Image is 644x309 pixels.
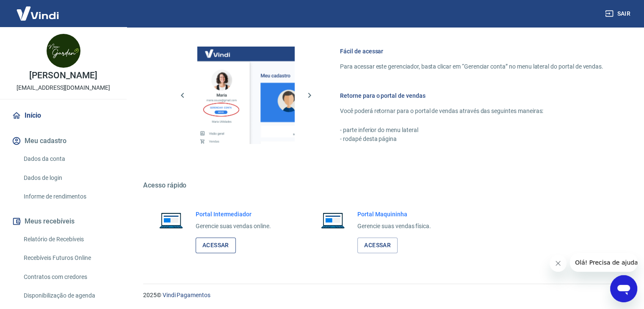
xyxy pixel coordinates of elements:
h6: Retorne para o portal de vendas [340,91,603,100]
button: Sair [603,6,634,22]
button: Meus recebíveis [10,212,116,231]
img: Imagem de um notebook aberto [315,210,351,230]
a: Dados da conta [20,150,116,168]
h6: Fácil de acessar [340,47,603,55]
img: aeb6f719-e7ca-409a-a572-a7c24bdeafeb.jpeg [47,34,80,68]
p: - parte inferior do menu lateral [340,126,603,135]
a: Vindi Pagamentos [163,292,210,298]
p: Você poderá retornar para o portal de vendas através das seguintes maneiras: [340,107,603,116]
a: Contratos com credores [20,268,116,286]
a: Relatório de Recebíveis [20,231,116,248]
p: Gerencie suas vendas online. [196,222,271,231]
a: Recebíveis Futuros Online [20,249,116,267]
h6: Portal Intermediador [196,210,271,218]
iframe: Mensagem da empresa [570,253,637,272]
h6: Portal Maquininha [357,210,431,218]
h5: Acesso rápido [143,181,624,190]
span: Olá! Precisa de ajuda? [5,6,71,13]
a: Informe de rendimentos [20,188,116,205]
p: 2025 © [143,291,624,300]
p: [PERSON_NAME] [29,71,97,80]
a: Disponibilização de agenda [20,287,116,304]
iframe: Botão para abrir a janela de mensagens [610,275,637,302]
img: Vindi [10,0,65,26]
button: Meu cadastro [10,132,116,150]
a: Início [10,106,116,125]
p: Gerencie suas vendas física. [357,222,431,231]
p: Para acessar este gerenciador, basta clicar em “Gerenciar conta” no menu lateral do portal de ven... [340,62,603,71]
p: - rodapé desta página [340,135,603,143]
p: [EMAIL_ADDRESS][DOMAIN_NAME] [17,83,110,92]
img: Imagem da dashboard mostrando o botão de gerenciar conta na sidebar no lado esquerdo [197,47,295,144]
a: Acessar [196,237,236,253]
a: Dados de login [20,169,116,187]
iframe: Fechar mensagem [550,255,567,272]
img: Imagem de um notebook aberto [153,210,189,230]
a: Acessar [357,237,398,253]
